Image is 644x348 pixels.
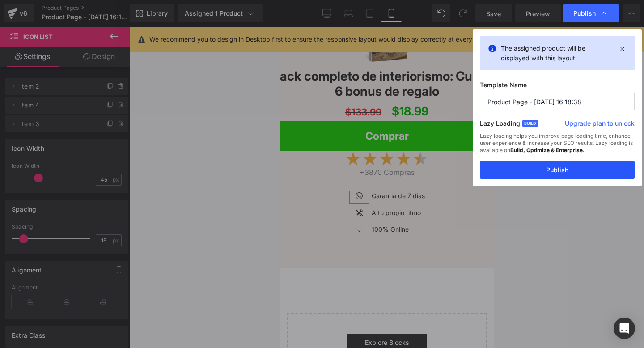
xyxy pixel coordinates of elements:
[92,164,145,174] p: Garantia de 7 dìas
[86,103,129,115] span: Comprar
[92,181,145,191] p: A tu propio ritmo
[480,81,635,93] label: Template Name
[66,80,102,91] span: $133.99
[565,119,635,132] a: Upgrade plan to unlock
[92,198,145,208] p: 100% Online
[480,132,635,161] div: Lazy loading helps you improve page loading time, enhance user experience & increase your SEO res...
[510,147,585,153] strong: Build, Optimize & Enterprise.
[522,120,538,127] span: Build
[480,118,520,132] label: Lazy Loading
[614,318,635,339] div: Open Intercom Messenger
[501,43,614,63] p: The assigned product will be displayed with this layout
[67,307,148,325] a: Explore Blocks
[480,161,635,179] button: Publish
[112,75,149,94] span: $18.99
[573,9,596,17] span: Publish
